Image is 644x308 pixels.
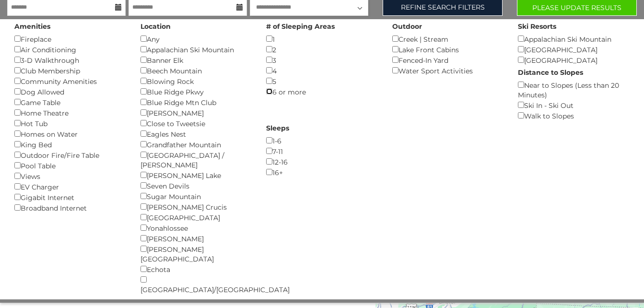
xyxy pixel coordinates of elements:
[14,107,126,118] div: Home Theatre
[392,65,504,76] div: Water Sport Activities
[518,80,630,100] div: Near to Slopes (Less than 20 Minutes)
[14,44,126,55] div: Air Conditioning
[392,34,504,44] div: Creek | Stream
[141,233,252,244] div: [PERSON_NAME]
[518,55,630,65] div: [GEOGRAPHIC_DATA]
[141,118,252,129] div: Close to Tweetsie
[141,212,252,223] div: [GEOGRAPHIC_DATA]
[14,55,126,65] div: 3-D Walkthrough
[141,129,252,139] div: Eagles Nest
[14,65,126,76] div: Club Membership
[14,139,126,150] div: King Bed
[141,274,252,295] div: [GEOGRAPHIC_DATA]/[GEOGRAPHIC_DATA]
[141,55,252,65] div: Banner Elk
[14,160,126,171] div: Pool Table
[266,55,378,65] div: 3
[14,181,126,192] div: EV Charger
[141,150,252,170] div: [GEOGRAPHIC_DATA] / [PERSON_NAME]
[266,167,378,178] div: 16+
[141,107,252,118] div: [PERSON_NAME]
[141,180,252,191] div: Seven Devils
[392,55,504,65] div: Fenced-In Yard
[266,22,335,31] label: # of Sleeping Areas
[266,135,378,146] div: 1-6
[14,192,126,202] div: Gigabit Internet
[14,86,126,97] div: Dog Allowed
[141,65,252,76] div: Beech Mountain
[392,22,422,31] label: Outdoor
[14,34,126,44] div: Fireplace
[266,76,378,86] div: 5
[141,223,252,233] div: Yonahlossee
[518,68,583,77] label: Distance to Slopes
[141,86,252,97] div: Blue Ridge Pkwy
[266,123,289,133] label: Sleeps
[141,34,252,44] div: Any
[141,76,252,86] div: Blowing Rock
[518,22,556,31] label: Ski Resorts
[14,76,126,86] div: Community Amenities
[14,129,126,139] div: Homes on Water
[141,264,252,274] div: Echota
[518,44,630,55] div: [GEOGRAPHIC_DATA]
[266,44,378,55] div: 2
[141,170,252,180] div: [PERSON_NAME] Lake
[518,34,630,44] div: Appalachian Ski Mountain
[141,22,171,31] label: Location
[141,191,252,201] div: Sugar Mountain
[266,86,378,97] div: 6 or more
[14,150,126,160] div: Outdoor Fire/Fire Table
[141,97,252,107] div: Blue Ridge Mtn Club
[14,118,126,129] div: Hot Tub
[14,202,126,213] div: Broadband Internet
[14,171,126,181] div: Views
[266,146,378,156] div: 7-11
[518,100,630,110] div: Ski In - Ski Out
[392,44,504,55] div: Lake Front Cabins
[141,44,252,55] div: Appalachian Ski Mountain
[141,201,252,212] div: [PERSON_NAME] Crucis
[266,65,378,76] div: 4
[266,34,378,44] div: 1
[14,97,126,107] div: Game Table
[518,110,630,121] div: Walk to Slopes
[266,156,378,167] div: 12-16
[14,22,50,31] label: Amenities
[141,244,252,264] div: [PERSON_NAME][GEOGRAPHIC_DATA]
[141,139,252,150] div: Grandfather Mountain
